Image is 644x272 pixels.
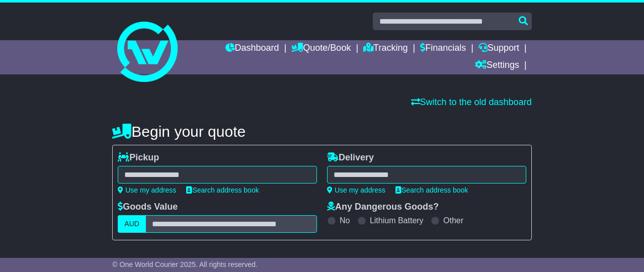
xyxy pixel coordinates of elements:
[475,57,519,74] a: Settings
[112,260,258,268] span: © One World Courier 2025. All rights reserved.
[420,40,466,57] a: Financials
[327,152,374,163] label: Delivery
[340,216,350,225] label: No
[363,40,408,57] a: Tracking
[112,123,531,140] h4: Begin your quote
[118,215,146,233] label: AUD
[186,186,259,194] a: Search address book
[411,97,532,107] a: Switch to the old dashboard
[370,216,424,225] label: Lithium Battery
[118,152,159,163] label: Pickup
[225,40,279,57] a: Dashboard
[395,186,468,194] a: Search address book
[118,202,178,213] label: Goods Value
[291,40,351,57] a: Quote/Book
[327,186,385,194] a: Use my address
[478,40,519,57] a: Support
[118,186,176,194] a: Use my address
[443,216,463,225] label: Other
[327,202,439,213] label: Any Dangerous Goods?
